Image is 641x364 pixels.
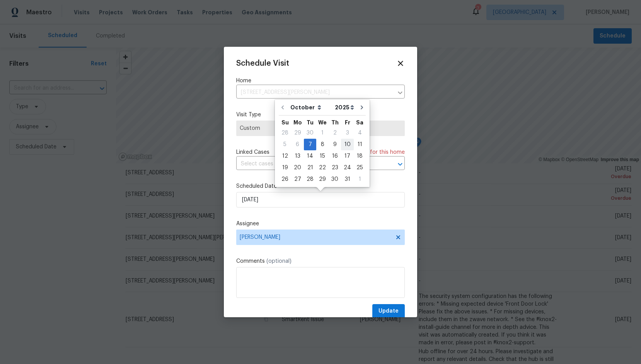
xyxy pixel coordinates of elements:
[304,139,316,150] div: Tue Oct 07 2025
[329,173,341,185] div: Thu Oct 30 2025
[331,120,339,125] abbr: Thursday
[279,127,291,139] div: Sun Sep 28 2025
[307,120,314,125] abbr: Tuesday
[236,182,405,190] label: Scheduled Date
[304,127,316,139] div: Tue Sep 30 2025
[293,120,302,125] abbr: Monday
[341,127,354,139] div: Fri Oct 03 2025
[356,100,368,115] button: Go to next month
[236,220,405,228] label: Assignee
[291,174,304,185] div: 27
[318,120,327,125] abbr: Wednesday
[356,120,363,125] abbr: Saturday
[395,159,406,170] button: Open
[240,234,391,240] span: [PERSON_NAME]
[341,139,354,150] div: 10
[236,192,405,208] input: M/D/YYYY
[236,60,289,67] span: Schedule Visit
[279,173,291,185] div: Sun Oct 26 2025
[279,151,291,162] div: 12
[291,151,304,162] div: 13
[279,162,291,173] div: Sun Oct 19 2025
[316,139,329,150] div: 8
[354,139,366,150] div: Sat Oct 11 2025
[341,173,354,185] div: Fri Oct 31 2025
[279,174,291,185] div: 26
[304,128,316,138] div: 30
[304,174,316,185] div: 28
[316,128,329,138] div: 1
[316,162,329,173] div: 22
[372,304,405,318] button: Update
[345,120,350,125] abbr: Friday
[291,173,304,185] div: Mon Oct 27 2025
[329,150,341,162] div: Thu Oct 16 2025
[354,150,366,162] div: Sat Oct 18 2025
[236,148,269,156] span: Linked Cases
[329,128,341,138] div: 2
[279,162,291,173] div: 19
[279,139,291,150] div: Sun Oct 05 2025
[354,173,366,185] div: Sat Nov 01 2025
[341,139,354,150] div: Fri Oct 10 2025
[329,139,341,150] div: 9
[316,151,329,162] div: 15
[316,139,329,150] div: Wed Oct 08 2025
[341,174,354,185] div: 31
[329,162,341,173] div: 23
[354,151,366,162] div: 18
[291,139,304,150] div: Mon Oct 06 2025
[341,151,354,162] div: 17
[291,162,304,173] div: 20
[341,150,354,162] div: Fri Oct 17 2025
[316,173,329,185] div: Wed Oct 29 2025
[279,139,291,150] div: 5
[304,162,316,173] div: Tue Oct 21 2025
[288,102,333,113] select: Month
[291,162,304,173] div: Mon Oct 20 2025
[304,139,316,150] div: 7
[291,139,304,150] div: 6
[291,150,304,162] div: Mon Oct 13 2025
[266,259,292,264] span: (optional)
[304,173,316,185] div: Tue Oct 28 2025
[378,306,399,316] span: Update
[304,151,316,162] div: 14
[304,150,316,162] div: Tue Oct 14 2025
[354,162,366,173] div: Sat Oct 25 2025
[354,128,366,138] div: 4
[354,127,366,139] div: Sat Oct 04 2025
[240,124,401,132] span: Custom
[329,151,341,162] div: 16
[236,257,405,265] label: Comments
[354,139,366,150] div: 11
[304,162,316,173] div: 21
[316,162,329,173] div: Wed Oct 22 2025
[236,87,393,99] input: Enter in an address
[279,128,291,138] div: 28
[329,162,341,173] div: Thu Oct 23 2025
[291,127,304,139] div: Mon Sep 29 2025
[277,100,288,115] button: Go to previous month
[236,158,383,170] input: Select cases
[236,111,405,119] label: Visit Type
[354,162,366,173] div: 25
[316,127,329,139] div: Wed Oct 01 2025
[316,174,329,185] div: 29
[341,128,354,138] div: 3
[281,120,289,125] abbr: Sunday
[333,102,356,113] select: Year
[341,162,354,173] div: 24
[329,174,341,185] div: 30
[236,77,405,85] label: Home
[291,128,304,138] div: 29
[279,150,291,162] div: Sun Oct 12 2025
[341,162,354,173] div: Fri Oct 24 2025
[329,127,341,139] div: Thu Oct 02 2025
[354,174,366,185] div: 1
[396,59,405,68] span: Close
[329,139,341,150] div: Thu Oct 09 2025
[316,150,329,162] div: Wed Oct 15 2025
